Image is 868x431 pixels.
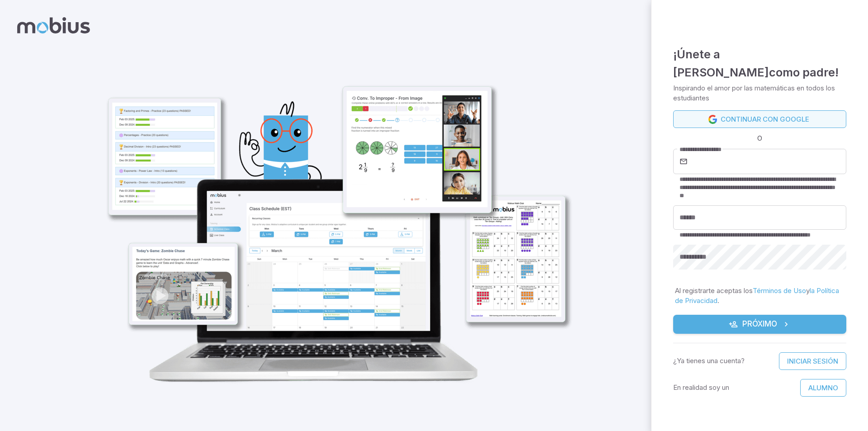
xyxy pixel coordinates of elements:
button: Próximo [673,315,846,334]
font: Continuar con Google [721,115,809,123]
button: Alumno [800,379,846,397]
font: Inspirando el amor por las matemáticas en todos los estudiantes [673,84,835,102]
a: Continuar con Google [673,110,846,128]
font: O [757,134,762,142]
font: En realidad soy un [673,383,729,392]
font: como padre [769,66,835,79]
font: Próximo [742,319,777,328]
font: ¿Ya tienes una cuenta? [673,356,745,365]
a: la Política de Privacidad [675,286,839,305]
font: Al registrarte aceptas los [675,286,753,295]
font: Alumno [808,384,838,392]
a: Términos de Uso [753,286,806,295]
font: . [717,296,719,305]
font: ! [835,66,839,79]
font: Iniciar sesión [787,357,838,365]
a: Iniciar sesión [779,352,846,370]
font: ¡Únete a [PERSON_NAME] [673,47,769,79]
img: padre_1-ilustración [83,31,582,398]
font: y [806,286,810,295]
